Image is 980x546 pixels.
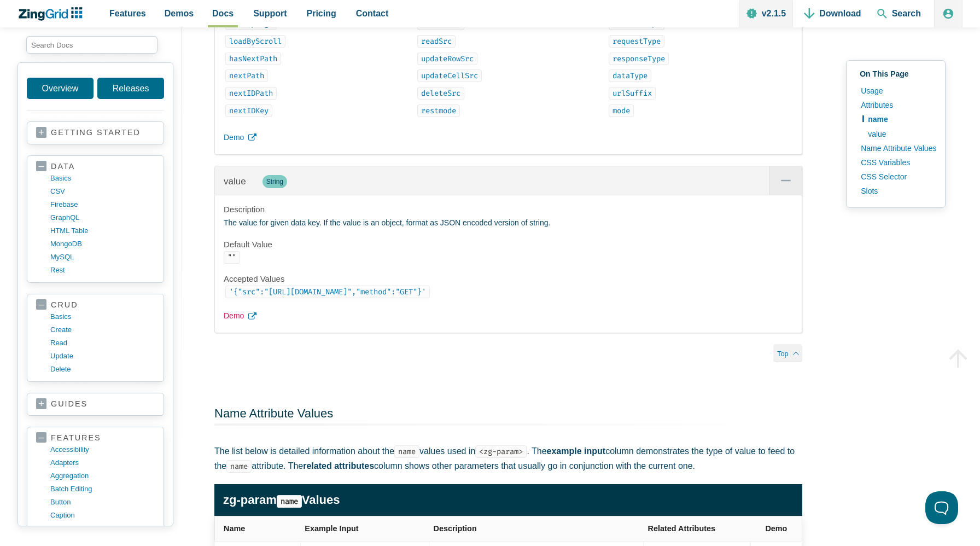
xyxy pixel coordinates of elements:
[547,446,606,456] strong: example input
[225,104,272,117] code: nextIDKey
[855,170,936,184] a: CSS Selector
[609,87,656,100] code: urlSuffix
[609,53,669,65] code: responseType
[307,6,336,21] span: Pricing
[50,522,155,535] a: column headers
[417,37,456,45] a: readSrc
[225,87,277,100] code: nextIDPath
[50,237,155,251] a: MongoDB
[50,323,155,336] a: create
[212,6,234,21] span: Docs
[417,18,464,30] code: createSrc
[609,54,669,63] a: responseType
[224,251,240,264] code: ""
[475,445,527,458] code: <zg-param>
[925,491,958,524] iframe: Toggle Customer Support
[225,69,268,82] code: nextPath
[855,141,936,155] a: Name Attribute Values
[609,18,664,30] code: cdataEscape
[855,184,936,198] a: Slots
[50,496,155,509] a: button
[855,84,936,98] a: Usage
[109,6,146,21] span: Features
[215,516,301,541] th: Name
[36,399,155,410] a: guides
[356,6,389,21] span: Contact
[214,484,802,515] caption: zg-param Values
[214,444,802,473] p: The list below is detailed information about the values used in . The column demonstrates the typ...
[609,89,656,97] a: urlSuffix
[417,19,464,28] a: createSrc
[262,175,287,188] span: String
[50,211,155,224] a: GraphQL
[50,456,155,469] a: adapters
[36,161,155,172] a: data
[224,204,793,215] h4: Description
[225,35,285,48] code: loadByScroll
[224,131,793,144] a: Demo
[225,53,281,65] code: hasNextPath
[214,406,333,420] span: Name Attribute Values
[224,274,793,284] h4: Accepted Values
[225,37,285,45] a: loadByScroll
[417,35,456,48] code: readSrc
[50,251,155,264] a: MySQL
[26,36,157,54] input: search input
[417,104,460,117] code: restmode
[225,18,277,30] code: loadByPage
[50,469,155,483] a: aggregation
[417,71,482,80] a: updateCellSrc
[224,131,244,144] span: Demo
[253,6,287,21] span: Support
[224,239,793,250] h4: Default Value
[429,516,644,541] th: Description
[225,287,430,296] a: '{"src":"[URL][DOMAIN_NAME]","method":"GET"}'
[855,155,936,170] a: CSS Variables
[225,89,277,97] a: nextIDPath
[50,350,155,363] a: update
[50,336,155,350] a: read
[394,445,419,458] code: name
[50,264,155,277] a: rest
[862,112,936,126] a: name
[27,78,94,99] a: Overview
[36,433,155,443] a: features
[609,71,651,80] a: dataType
[303,461,374,471] strong: related attributes
[417,87,464,100] code: deleteSrc
[50,185,155,198] a: CSV
[609,35,664,48] code: requestType
[224,310,244,323] span: Demo
[224,310,793,323] a: Demo
[609,37,664,45] a: requestType
[609,19,664,28] a: cdataEscape
[300,516,429,541] th: Example Input
[224,176,246,187] a: value
[50,224,155,237] a: HTML table
[417,53,477,65] code: updateRowSrc
[50,483,155,496] a: batch editing
[50,172,155,185] a: basics
[50,310,155,323] a: basics
[50,198,155,211] a: firebase
[417,69,482,82] code: updateCellSrc
[165,6,194,21] span: Demos
[855,98,936,112] a: Attributes
[277,495,302,508] code: name
[609,104,634,117] code: mode
[97,78,164,99] a: Releases
[751,516,802,541] th: Demo
[226,460,252,473] code: name
[225,19,277,28] a: loadByPage
[225,54,281,63] a: hasNextPath
[50,443,155,456] a: accessibility
[609,69,651,82] code: dataType
[225,286,430,298] code: '{"src":"[URL][DOMAIN_NAME]","method":"GET"}'
[417,106,460,115] a: restmode
[50,509,155,522] a: caption
[417,89,464,97] a: deleteSrc
[417,54,477,63] a: updateRowSrc
[36,127,155,138] a: getting started
[225,71,268,80] a: nextPath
